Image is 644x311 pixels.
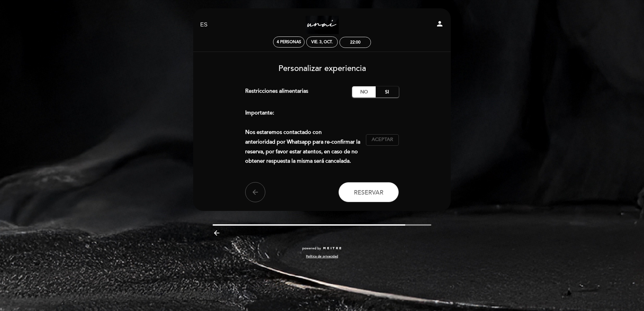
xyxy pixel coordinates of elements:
button: Reservar [338,182,399,202]
i: arrow_backward [213,229,221,237]
div: Restricciones alimentarias [245,86,353,97]
a: Política de privacidad [306,254,338,259]
i: arrow_back [251,188,259,196]
span: Personalizar experiencia [278,64,366,73]
span: Aceptar [372,136,393,143]
strong: Importante: [245,109,274,116]
div: 22:00 [350,40,361,45]
img: MEITRE [323,247,342,250]
p: Nos estaremos contactado con anterioridad por Whatsapp para re-confirmar la reserva, por favor es... [245,108,361,166]
span: 4 personas [277,40,301,45]
button: Aceptar [366,134,399,146]
span: Reservar [354,188,383,196]
button: arrow_back [245,182,265,202]
a: Unai [280,16,364,34]
label: No [352,86,376,97]
div: vie. 3, oct. [311,40,333,45]
a: powered by [302,246,342,251]
i: person [436,20,444,28]
span: powered by [302,246,321,251]
button: person [436,20,444,30]
label: Si [375,86,399,97]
